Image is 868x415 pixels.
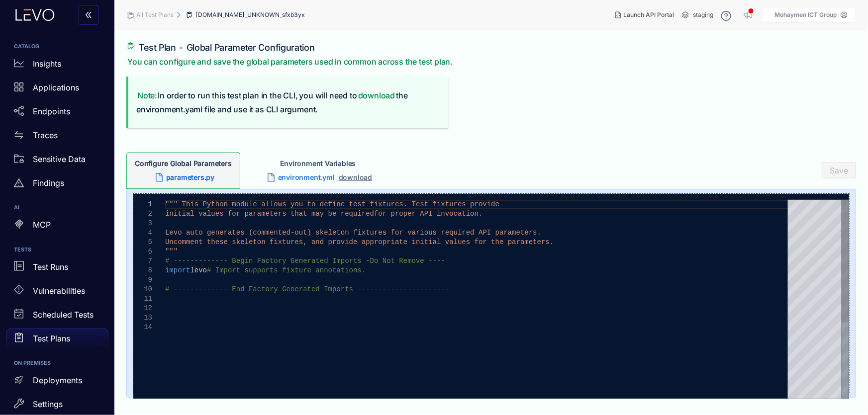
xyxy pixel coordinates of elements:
div: parameters.py [135,171,232,183]
h6: TESTS [14,247,100,253]
span: for proper API invocation. [374,210,482,218]
span: download [339,171,372,183]
span: # ------------- Begin Factory Generated Imports - [165,257,370,265]
span: ------------------ [374,285,449,293]
p: Traces [33,131,58,140]
button: double-left [79,5,98,25]
span: levo [190,266,207,274]
span: Configure Global Parameters [135,158,232,169]
span: ropriate initial values for the parameters. [374,238,554,246]
div: 14 [133,323,152,332]
p: Findings [33,178,64,187]
a: Sensitive Data [6,149,108,173]
a: Vulnerabilities [6,281,108,305]
span: # ------------- End Factory Generated Imports ---- [165,285,374,293]
div: 13 [133,313,152,323]
a: Test Plans [6,329,108,352]
span: ixtures. Test fixtures provide [374,200,499,208]
div: 3 [133,219,152,228]
span: """ [165,248,178,255]
div: 7 [133,256,152,266]
a: Traces [6,125,108,149]
p: Test Plans [33,334,70,343]
a: Scheduled Tests [6,305,108,329]
span: Do Not Remove ---- [370,257,445,265]
p: Insights [33,59,61,68]
div: All Test Plans [126,11,174,19]
p: Sensitive Data [33,155,86,164]
span: initial values for parameters that may be required [165,210,374,218]
button: Launch API Portal [607,7,682,23]
span: warning [14,178,24,188]
button: Save [822,163,856,178]
p: Scheduled Tests [33,310,94,319]
h4: Test Plan - Global Parameter Configuration [139,41,315,55]
span: Levo auto generates (commented-out) skeleton fixtu [165,229,374,237]
span: Environment Variables [280,158,356,169]
span: staging [693,11,713,18]
p: Vulnerabilities [33,286,85,295]
span: Uncomment these skeleton fixtures, and provide app [165,238,374,246]
div: environment.yml [264,171,372,183]
div: 8 [133,266,152,275]
span: res for various required API parameters. [374,229,541,237]
a: Applications [6,78,108,101]
p: Endpoints [33,107,70,116]
div: 1 [133,200,152,209]
p: Applications [33,83,79,92]
p: MCP [33,220,51,229]
div: 12 [133,304,152,313]
div: [DOMAIN_NAME]_UNKNOWN_sfxb3yx [186,11,305,19]
span: Note: [136,90,158,100]
span: Launch API Portal [623,11,674,18]
p: Test Runs [33,262,68,271]
span: double-left [85,11,93,20]
div: 5 [133,238,152,247]
a: Deployments [6,370,108,394]
h6: ON PREMISES [14,360,100,366]
a: Findings [6,173,108,197]
span: swap [14,130,24,140]
div: 2 [133,209,152,219]
p: Deployments [33,376,82,385]
span: # Import supports fixture annotations. [207,266,366,274]
span: """ This Python module allows you to define test f [165,200,374,208]
p: Settings [33,400,63,409]
div: 9 [133,275,152,285]
h6: AI [14,205,100,211]
div: 10 [133,285,152,294]
span: download [357,90,396,100]
a: Test Runs [6,257,108,281]
p: Mohaymen ICT Group [774,11,837,18]
p: In order to run this test plan in the CLI, you will need to the environment.yaml file and use it ... [136,88,438,116]
span: import [165,266,190,274]
a: Endpoints [6,101,108,125]
div: 11 [133,294,152,304]
a: MCP [6,215,108,239]
p: You can configure and save the global parameters used in common across the test plan. [126,55,856,69]
h6: CATALOG [14,44,100,50]
div: 4 [133,228,152,238]
a: Insights [6,54,108,78]
div: 6 [133,247,152,256]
